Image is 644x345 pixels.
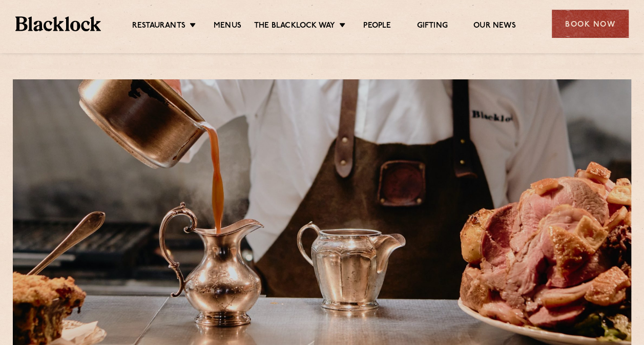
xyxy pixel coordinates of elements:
a: Menus [214,21,241,32]
a: Gifting [417,21,447,32]
div: Book Now [552,10,629,38]
a: People [363,21,391,32]
a: The Blacklock Way [254,21,335,32]
a: Restaurants [132,21,185,32]
a: Our News [473,21,516,32]
img: BL_Textured_Logo-footer-cropped.svg [15,16,101,31]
